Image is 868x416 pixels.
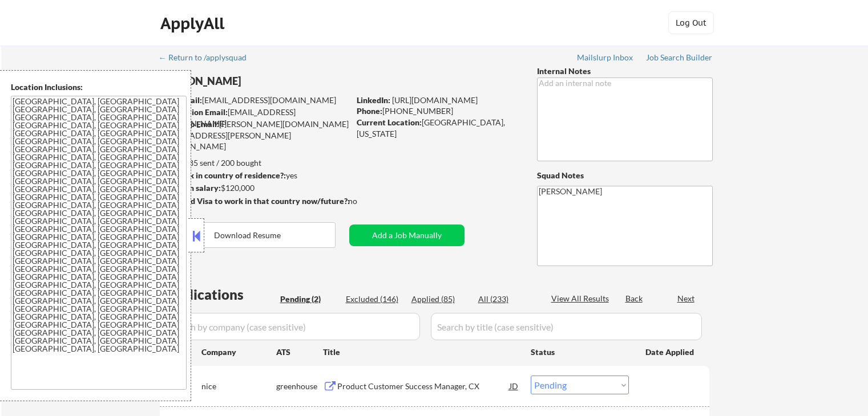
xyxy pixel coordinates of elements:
[392,95,478,105] a: [URL][DOMAIN_NAME]
[357,106,382,116] strong: Phone:
[159,157,349,169] div: 85 sent / 200 bought
[357,117,422,127] strong: Current Location:
[551,293,612,304] div: View All Results
[508,376,520,396] div: JD
[160,95,349,106] div: [EMAIL_ADDRESS][DOMAIN_NAME]
[625,293,644,304] div: Back
[163,313,420,340] input: Search by company (case sensitive)
[201,346,276,358] div: Company
[337,381,510,392] div: Product Customer Success Manager, CX
[646,54,713,62] div: Job Search Builder
[159,182,349,194] div: $120,000
[478,293,535,305] div: All (233)
[160,107,349,129] div: [EMAIL_ADDRESS][DOMAIN_NAME]
[577,53,634,64] a: Mailslurp Inbox
[163,288,276,301] div: Applications
[160,14,228,33] div: ApplyAll
[160,119,349,152] div: [PERSON_NAME][DOMAIN_NAME][EMAIL_ADDRESS][PERSON_NAME][DOMAIN_NAME]
[159,170,346,181] div: yes
[323,346,520,358] div: Title
[577,54,634,62] div: Mailslurp Inbox
[160,74,394,88] div: [PERSON_NAME]
[357,105,518,117] div: [PHONE_NUMBER]
[280,293,337,305] div: Pending (2)
[537,66,713,77] div: Internal Notes
[537,170,713,181] div: Squad Notes
[348,195,381,207] div: no
[11,81,187,93] div: Location Inclusions:
[431,313,702,340] input: Search by title (case sensitive)
[531,341,629,362] div: Status
[677,293,696,304] div: Next
[357,95,390,105] strong: LinkedIn:
[357,117,518,139] div: [GEOGRAPHIC_DATA], [US_STATE]
[668,11,714,34] button: Log Out
[411,293,469,305] div: Applied (85)
[160,196,350,206] strong: Will need Visa to work in that country now/future?:
[159,53,257,64] a: ← Return to /applysquad
[276,346,323,358] div: ATS
[159,54,257,62] div: ← Return to /applysquad
[276,381,323,392] div: greenhouse
[645,346,696,358] div: Date Applied
[346,293,403,305] div: Excluded (146)
[159,170,286,180] strong: Can work in country of residence?:
[646,53,713,64] a: Job Search Builder
[201,381,276,392] div: nice
[349,225,465,246] button: Add a Job Manually
[160,222,336,248] button: Download Resume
